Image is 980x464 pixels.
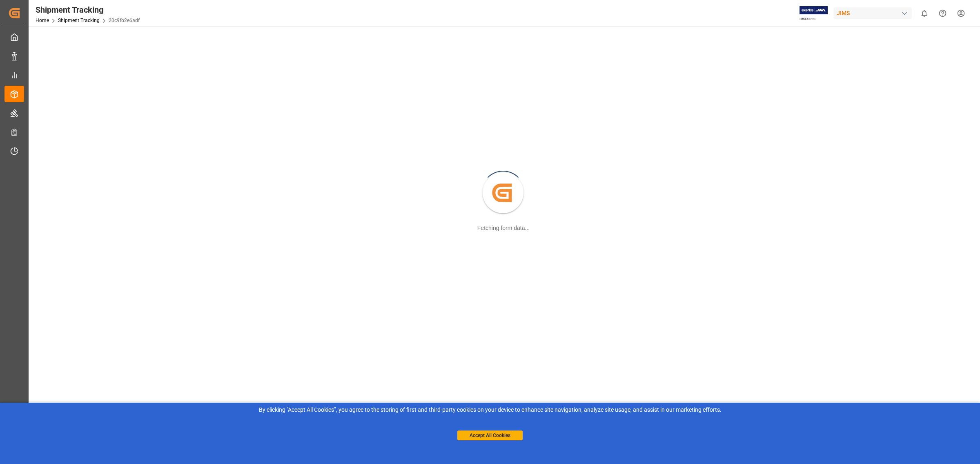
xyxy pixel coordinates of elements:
div: Shipment Tracking [36,4,140,16]
button: Accept All Cookies [457,431,523,440]
a: Home [36,18,49,23]
div: JIMS [833,7,912,19]
button: JIMS [833,5,915,21]
a: Shipment Tracking [58,18,100,23]
div: By clicking "Accept All Cookies”, you agree to the storing of first and third-party cookies on yo... [6,406,974,414]
button: Help Center [933,4,952,22]
button: show 0 new notifications [915,4,933,22]
div: Fetching form data... [477,224,530,232]
img: Exertis%20JAM%20-%20Email%20Logo.jpg_1722504956.jpg [800,6,828,20]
